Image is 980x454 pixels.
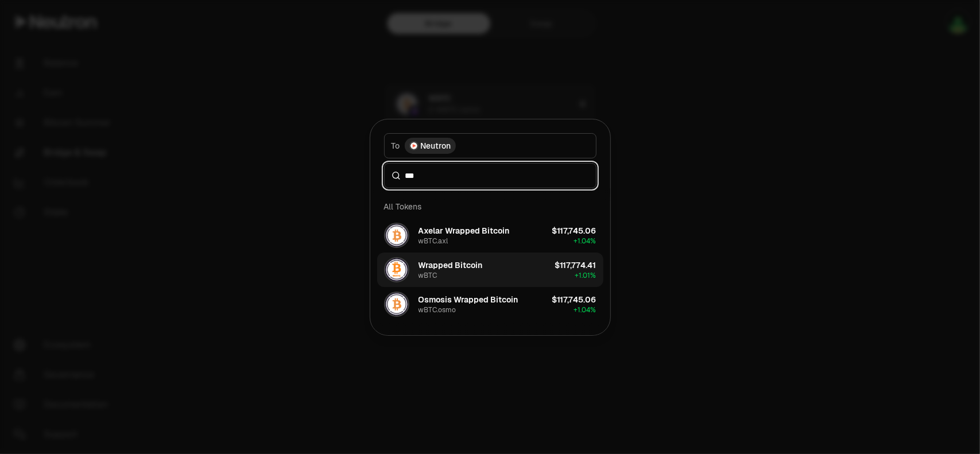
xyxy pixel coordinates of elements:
[555,259,596,271] div: $117,774.41
[385,293,408,316] img: wBTC.osmo Logo
[419,236,448,246] div: wBTC.axl
[419,305,456,315] div: wBTC.osmo
[419,225,510,236] div: Axelar Wrapped Bitcoin
[575,271,596,280] span: + 1.01%
[384,133,596,158] button: ToNeutron LogoNeutron
[377,218,603,253] button: wBTC.axl LogoAxelar Wrapped BitcoinwBTC.axl$117,745.06+1.04%
[410,142,417,149] img: Neutron Logo
[574,305,596,315] span: + 1.04%
[421,140,451,152] span: Neutron
[392,140,400,152] span: To
[377,195,603,218] div: All Tokens
[552,225,596,236] div: $117,745.06
[419,271,437,280] div: wBTC
[385,224,408,247] img: wBTC.axl Logo
[419,259,483,271] div: Wrapped Bitcoin
[552,294,596,305] div: $117,745.06
[574,236,596,246] span: + 1.04%
[385,258,408,281] img: wBTC Logo
[419,294,518,305] div: Osmosis Wrapped Bitcoin
[377,287,603,321] button: wBTC.osmo LogoOsmosis Wrapped BitcoinwBTC.osmo$117,745.06+1.04%
[377,253,603,287] button: wBTC LogoWrapped BitcoinwBTC$117,774.41+1.01%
